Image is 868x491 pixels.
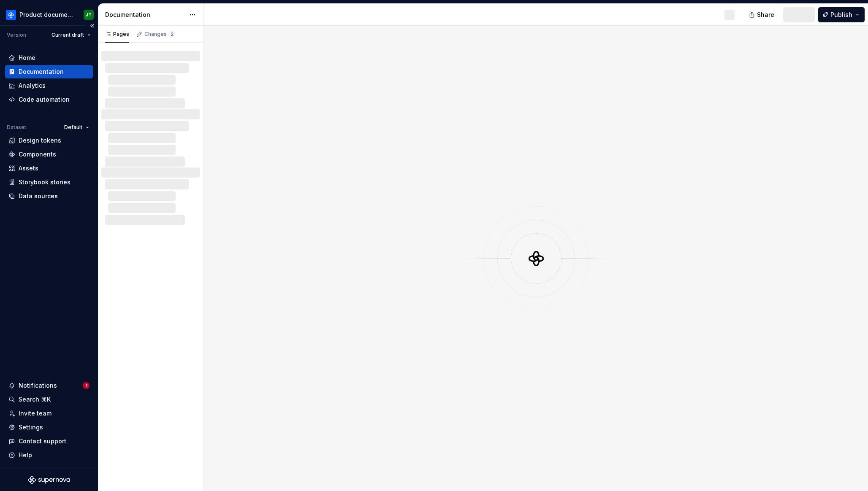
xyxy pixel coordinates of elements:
[64,124,82,131] span: Default
[19,178,71,186] div: Storybook stories
[5,175,93,189] a: Storybook stories
[52,32,84,38] span: Current draft
[86,11,92,18] div: JT
[19,164,38,173] div: Assets
[48,29,95,41] button: Current draft
[5,434,93,448] button: Contact support
[5,93,93,106] a: Code automation
[5,162,93,175] a: Assets
[5,148,93,161] a: Components
[19,11,73,19] div: Product documentation
[5,189,93,203] a: Data sources
[19,381,57,390] div: Notifications
[818,7,865,22] button: Publish
[19,423,43,432] div: Settings
[757,11,774,19] span: Share
[7,32,26,38] div: Version
[19,54,35,62] div: Home
[83,382,90,389] span: 1
[5,407,93,420] a: Invite team
[86,20,98,32] button: Collapse sidebar
[105,11,185,19] div: Documentation
[5,379,93,392] button: Notifications1
[19,395,51,404] div: Search ⌘K
[5,65,93,78] a: Documentation
[6,10,16,20] img: 87691e09-aac2-46b6-b153-b9fe4eb63333.png
[19,150,56,159] div: Components
[19,409,52,418] div: Invite team
[144,31,175,38] div: Changes
[19,81,46,90] div: Analytics
[19,192,58,200] div: Data sources
[2,5,96,24] button: Product documentationJT
[19,67,64,76] div: Documentation
[5,448,93,462] button: Help
[19,95,70,104] div: Code automation
[5,393,93,406] button: Search ⌘K
[60,121,93,133] button: Default
[19,451,32,459] div: Help
[7,124,26,131] div: Dataset
[830,11,852,19] span: Publish
[19,136,61,145] div: Design tokens
[19,437,66,445] div: Contact support
[5,51,93,65] a: Home
[168,31,175,38] span: 2
[105,31,129,38] div: Pages
[745,7,780,22] button: Share
[5,79,93,92] a: Analytics
[28,476,70,484] svg: Supernova Logo
[5,134,93,147] a: Design tokens
[5,421,93,434] a: Settings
